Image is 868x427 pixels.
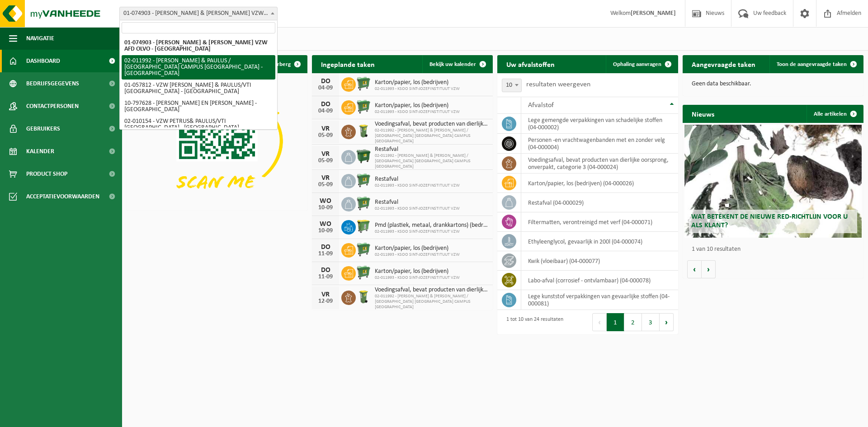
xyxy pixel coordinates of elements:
td: restafval (04-000029) [521,193,678,212]
td: karton/papier, los (bedrijven) (04-000026) [521,174,678,193]
span: Voedingsafval, bevat producten van dierlijke oorsprong, onverpakt, categorie 3 [375,286,488,294]
div: WO [316,197,335,205]
a: Ophaling aanvragen [606,55,677,73]
img: WB-0770-HPE-GN-01 [356,76,371,91]
button: Next [660,313,674,331]
span: 02-011993 - KSOO SINT-JOZEFINSTITUUT VZW [375,109,460,115]
button: 2 [624,313,642,331]
button: Vorige [687,260,702,278]
a: Toon de aangevraagde taken [769,55,863,73]
span: Karton/papier, los (bedrijven) [375,268,460,275]
div: DO [316,78,335,85]
a: Alle artikelen [807,105,863,123]
span: Afvalstof [528,102,554,109]
li: 02-010154 - VZW PETRUS& PAULUS/VTI [GEOGRAPHIC_DATA] - [GEOGRAPHIC_DATA] [122,116,275,134]
div: DO [316,244,335,251]
label: resultaten weergeven [526,81,590,88]
div: VR [316,125,335,132]
div: 10-09 [316,205,335,211]
button: Previous [592,313,607,331]
p: Geen data beschikbaar. [692,81,854,87]
span: Acceptatievoorwaarden [26,185,99,208]
span: Navigatie [26,27,54,50]
div: 05-09 [316,132,335,139]
span: Kalender [26,140,54,163]
span: Bekijk uw kalender [429,61,476,67]
span: Wat betekent de nieuwe RED-richtlijn voor u als klant? [691,213,848,229]
span: Karton/papier, los (bedrijven) [375,79,460,86]
button: 1 [607,313,624,331]
h2: Aangevraagde taken [683,55,764,73]
img: WB-0140-HPE-GN-50 [356,123,371,139]
p: 1 van 10 resultaten [692,246,859,253]
img: WB-0770-HPE-GN-01 [356,173,371,188]
div: 11-09 [316,251,335,257]
button: 3 [642,313,660,331]
div: 11-09 [316,274,335,280]
a: Bekijk uw kalender [422,55,492,73]
div: DO [316,101,335,108]
img: WB-0770-HPE-GN-01 [356,265,371,280]
img: WB-0770-HPE-GN-01 [356,196,371,211]
h2: Nieuws [683,105,723,122]
span: Karton/papier, los (bedrijven) [375,245,460,252]
span: Restafval [375,176,460,183]
span: 10 [502,79,522,92]
div: DO [316,267,335,274]
div: VR [316,150,335,158]
button: Verberg [264,55,307,73]
div: 10-09 [316,228,335,234]
span: Ophaling aanvragen [613,61,661,67]
div: 12-09 [316,298,335,305]
img: WB-0140-HPE-GN-50 [356,289,371,305]
span: Karton/papier, los (bedrijven) [375,102,460,109]
td: lege kunststof verpakkingen van gevaarlijke stoffen (04-000081) [521,290,678,310]
span: 02-011993 - KSOO SINT-JOZEFINSTITUUT VZW [375,86,460,92]
div: VR [316,174,335,182]
li: 02-011992 - [PERSON_NAME] & PAULUS / [GEOGRAPHIC_DATA] CAMPUS [GEOGRAPHIC_DATA] - [GEOGRAPHIC_DATA] [122,55,275,80]
li: 10-797628 - [PERSON_NAME] EN [PERSON_NAME] - [GEOGRAPHIC_DATA] [122,98,275,116]
span: Verberg [271,61,291,67]
div: 04-09 [316,85,335,91]
div: WO [316,221,335,228]
span: 02-011993 - KSOO SINT-JOZEFINSTITUUT VZW [375,252,460,258]
td: lege gemengde verpakkingen van schadelijke stoffen (04-000002) [521,114,678,134]
div: 05-09 [316,182,335,188]
td: filtermatten, verontreinigd met verf (04-000071) [521,212,678,232]
span: Dashboard [26,50,60,72]
strong: [PERSON_NAME] [631,10,676,17]
button: Volgende [702,260,716,278]
h2: Uw afvalstoffen [497,55,564,73]
span: Voedingsafval, bevat producten van dierlijke oorsprong, onverpakt, categorie 3 [375,121,488,128]
span: 02-011992 - [PERSON_NAME] & [PERSON_NAME] / [GEOGRAPHIC_DATA] [GEOGRAPHIC_DATA] CAMPUS [GEOGRAPHI... [375,153,488,169]
span: Gebruikers [26,117,60,140]
span: Restafval [375,199,460,206]
img: Download de VHEPlus App [127,73,307,209]
span: 01-074903 - PETRUS & PAULUS VZW AFD OLVO - OOSTENDE [120,7,277,20]
span: Contactpersonen [26,95,79,117]
div: 1 tot 10 van 24 resultaten [502,312,563,332]
img: WB-1100-HPE-GN-01 [356,149,371,164]
img: WB-0770-HPE-GN-50 [356,219,371,234]
li: 01-074903 - [PERSON_NAME] & [PERSON_NAME] VZW AFD OLVO - [GEOGRAPHIC_DATA] [122,37,275,55]
span: Toon de aangevraagde taken [777,61,847,67]
div: 04-09 [316,108,335,114]
span: Product Shop [26,163,67,185]
span: 10 [502,79,521,92]
td: labo-afval (corrosief - ontvlambaar) (04-000078) [521,271,678,290]
td: ethyleenglycol, gevaarlijk in 200l (04-000074) [521,232,678,251]
a: Wat betekent de nieuwe RED-richtlijn voor u als klant? [684,125,862,238]
span: Bedrijfsgegevens [26,72,79,95]
h2: Ingeplande taken [312,55,384,73]
span: 02-011992 - [PERSON_NAME] & [PERSON_NAME] / [GEOGRAPHIC_DATA] [GEOGRAPHIC_DATA] CAMPUS [GEOGRAPHI... [375,128,488,144]
span: Restafval [375,146,488,153]
td: personen -en vrachtwagenbanden met en zonder velg (04-000004) [521,134,678,154]
span: 02-011992 - [PERSON_NAME] & [PERSON_NAME] / [GEOGRAPHIC_DATA] [GEOGRAPHIC_DATA] CAMPUS [GEOGRAPHI... [375,294,488,310]
span: 02-011993 - KSOO SINT-JOZEFINSTITUUT VZW [375,183,460,188]
span: Pmd (plastiek, metaal, drankkartons) (bedrijven) [375,222,488,229]
td: kwik (vloeibaar) (04-000077) [521,251,678,271]
img: WB-0770-HPE-GN-01 [356,242,371,257]
li: 01-057812 - VZW [PERSON_NAME] & PAULUS/VTI [GEOGRAPHIC_DATA] - [GEOGRAPHIC_DATA] [122,80,275,98]
span: 02-011993 - KSOO SINT-JOZEFINSTITUUT VZW [375,206,460,211]
img: WB-0770-HPE-GN-01 [356,99,371,114]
